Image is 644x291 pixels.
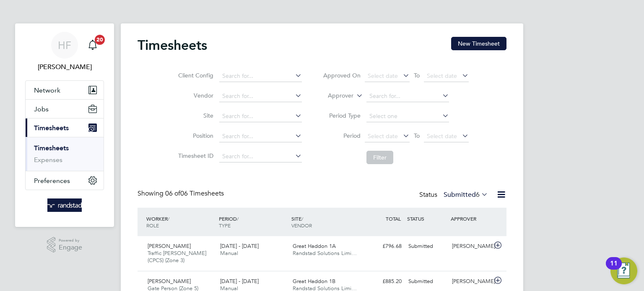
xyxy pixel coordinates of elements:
label: Period Type [323,112,361,119]
h2: Timesheets [138,37,207,54]
div: PERIOD [217,211,289,233]
span: To [411,70,422,81]
span: [PERSON_NAME] [148,278,191,285]
input: Search for... [219,131,302,142]
label: Period [323,132,361,139]
div: Submitted [405,239,449,253]
div: Status [419,189,490,201]
span: Select date [368,72,398,80]
button: Filter [366,151,393,164]
a: Timesheets [34,144,69,152]
label: Submitted [444,191,488,199]
div: Submitted [405,275,449,288]
span: / [168,215,169,222]
div: 11 [610,263,618,274]
span: [PERSON_NAME] [148,242,191,250]
label: Client Config [176,72,213,79]
span: VENDOR [291,222,312,229]
div: [PERSON_NAME] [449,239,492,253]
span: / [237,215,239,222]
span: HF [58,40,71,51]
span: 06 Timesheets [165,189,224,198]
span: Manual [220,250,238,257]
span: Select date [368,132,398,140]
a: Powered byEngage [47,237,83,253]
span: Great Haddon 1B [293,278,335,285]
span: [DATE] - [DATE] [220,242,259,250]
span: Traffic [PERSON_NAME] (CPCS) (Zone 3) [148,250,206,264]
span: To [411,130,422,141]
div: Showing [138,189,226,198]
div: Timesheets [26,137,104,171]
span: Select date [427,72,457,80]
div: STATUS [405,211,449,226]
nav: Main navigation [15,23,114,227]
label: Position [176,132,213,139]
span: ROLE [146,222,159,229]
span: Jobs [34,105,49,113]
input: Search for... [366,90,449,102]
span: 20 [95,35,105,45]
input: Search for... [219,111,302,122]
div: APPROVER [449,211,492,226]
span: Powered by [59,237,82,244]
div: WORKER [144,211,217,233]
button: Timesheets [26,118,104,137]
a: Expenses [34,156,62,164]
span: / [301,215,303,222]
input: Search for... [219,151,302,162]
span: Great Haddon 1A [293,242,336,250]
button: Jobs [26,100,104,118]
label: Approved On [323,72,361,79]
button: Preferences [26,171,104,190]
span: TOTAL [386,215,401,222]
span: 6 [476,191,480,199]
input: Select one [366,111,449,122]
label: Timesheet ID [176,152,213,160]
input: Search for... [219,90,302,102]
span: [DATE] - [DATE] [220,278,259,285]
div: £885.20 [361,275,405,288]
label: Site [176,112,213,119]
span: Hollie Furby [25,62,104,72]
label: Approver [316,92,353,100]
a: Go to home page [25,198,104,212]
span: Select date [427,132,457,140]
input: Search for... [219,70,302,82]
button: Open Resource Center, 11 new notifications [610,258,637,284]
span: Timesheets [34,124,69,132]
div: SITE [289,211,362,233]
span: Preferences [34,177,70,185]
button: New Timesheet [451,37,506,50]
div: [PERSON_NAME] [449,275,492,288]
span: Network [34,86,60,94]
img: randstad-logo-retina.png [47,198,82,212]
label: Vendor [176,92,213,99]
span: Engage [59,244,82,251]
div: £796.68 [361,239,405,253]
span: TYPE [219,222,231,229]
span: 06 of [165,189,180,198]
a: 20 [84,32,101,59]
button: Network [26,81,104,99]
span: Randstad Solutions Limi… [293,250,357,257]
a: HF[PERSON_NAME] [25,32,104,72]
